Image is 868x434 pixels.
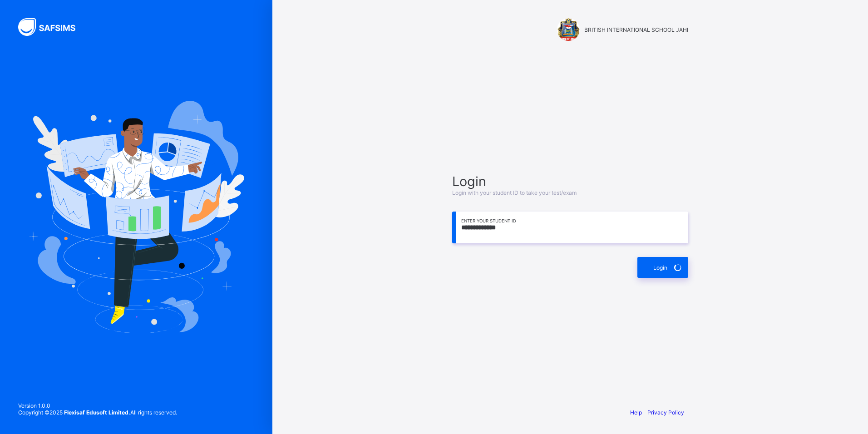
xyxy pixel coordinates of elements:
[647,409,684,416] a: Privacy Policy
[653,264,667,271] span: Login
[584,26,688,33] span: BRITISH INTERNATIONAL SCHOOL JAHI
[452,173,688,189] span: Login
[18,409,177,416] span: Copyright © 2025 All rights reserved.
[18,18,86,36] img: SAFSIMS Logo
[452,189,577,196] span: Login with your student ID to take your test/exam
[18,402,177,409] span: Version 1.0.0
[630,409,642,416] a: Help
[64,409,130,416] strong: Flexisaf Edusoft Limited.
[28,101,244,333] img: Hero Image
